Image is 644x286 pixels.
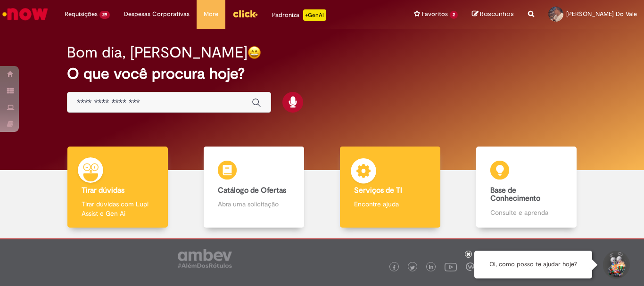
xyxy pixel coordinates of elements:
[272,9,326,21] div: Padroniza
[392,265,396,270] img: logo_footer_facebook.png
[450,11,458,19] span: 2
[186,147,322,228] a: Catálogo de Ofertas Abra uma solicitação
[232,7,258,21] img: click_logo_yellow_360x200.png
[204,9,218,19] span: More
[218,199,289,209] p: Abra uma solicitação
[65,9,98,19] span: Requisições
[99,11,110,19] span: 29
[410,265,415,270] img: logo_footer_twitter.png
[480,9,514,18] span: Rascunhos
[490,186,540,204] b: Base de Conhecimento
[303,9,326,21] p: +GenAi
[67,44,248,61] h2: Bom dia, [PERSON_NAME]
[445,261,457,273] img: logo_footer_youtube.png
[178,249,232,268] img: logo_footer_ambev_rotulo_gray.png
[322,147,458,228] a: Serviços de TI Encontre ajuda
[124,9,190,19] span: Despesas Corporativas
[566,10,637,18] span: [PERSON_NAME] Do Vale
[67,65,577,82] h2: O que você procura hoje?
[82,199,153,218] p: Tirar dúvidas com Lupi Assist e Gen Ai
[354,186,402,195] b: Serviços de TI
[474,251,592,278] div: Oi, como posso te ajudar hoje?
[1,5,50,24] img: ServiceNow
[248,46,261,59] img: happy-face.png
[602,251,630,279] button: Iniciar Conversa de Suporte
[82,186,124,195] b: Tirar dúvidas
[422,9,448,19] span: Favoritos
[218,186,286,195] b: Catálogo de Ofertas
[50,147,186,228] a: Tirar dúvidas Tirar dúvidas com Lupi Assist e Gen Ai
[466,262,474,271] img: logo_footer_workplace.png
[490,208,562,217] p: Consulte e aprenda
[458,147,594,228] a: Base de Conhecimento Consulte e aprenda
[354,199,426,209] p: Encontre ajuda
[472,10,514,19] a: Rascunhos
[429,265,434,270] img: logo_footer_linkedin.png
